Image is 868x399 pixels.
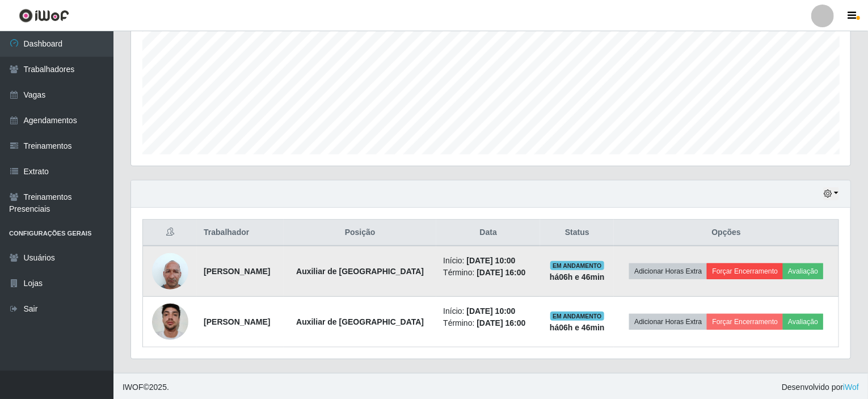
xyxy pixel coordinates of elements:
[629,314,707,330] button: Adicionar Horas Extra
[707,314,783,330] button: Forçar Encerramento
[296,317,424,326] strong: Auxiliar de [GEOGRAPHIC_DATA]
[436,220,540,246] th: Data
[443,305,533,317] li: Início:
[123,381,169,393] span: © 2025 .
[614,220,838,246] th: Opções
[550,323,605,332] strong: há 06 h e 46 min
[783,263,823,279] button: Avaliação
[123,383,144,392] span: IWOF
[782,381,859,393] span: Desenvolvido por
[477,318,525,327] time: [DATE] 16:00
[629,263,707,279] button: Adicionar Horas Extra
[284,220,436,246] th: Posição
[550,312,604,321] span: EM ANDAMENTO
[204,267,270,276] strong: [PERSON_NAME]
[19,9,69,23] img: CoreUI Logo
[152,297,188,346] img: 1741968469890.jpeg
[477,268,525,277] time: [DATE] 16:00
[204,317,270,326] strong: [PERSON_NAME]
[467,306,516,316] time: [DATE] 10:00
[443,255,533,267] li: Início:
[443,317,533,329] li: Término:
[550,272,605,282] strong: há 06 h e 46 min
[707,263,783,279] button: Forçar Encerramento
[783,314,823,330] button: Avaliação
[152,247,188,295] img: 1737056523425.jpeg
[540,220,614,246] th: Status
[296,267,424,276] strong: Auxiliar de [GEOGRAPHIC_DATA]
[843,383,859,392] a: iWof
[467,256,516,265] time: [DATE] 10:00
[443,267,533,279] li: Término:
[197,220,284,246] th: Trabalhador
[550,261,604,270] span: EM ANDAMENTO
